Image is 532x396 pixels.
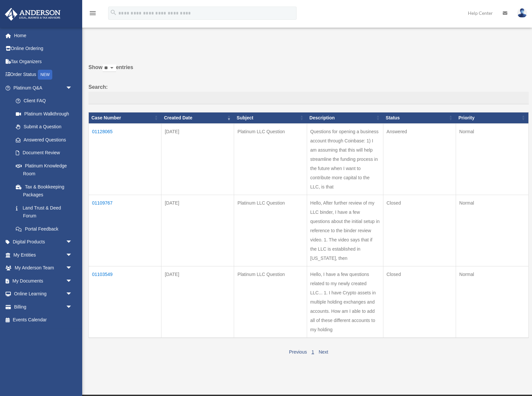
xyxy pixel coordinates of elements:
[9,222,79,235] a: Portal Feedback
[456,195,528,266] td: Normal
[88,63,529,79] label: Show entries
[5,81,79,94] a: Platinum Q&Aarrow_drop_down
[307,195,383,266] td: Hello, After further review of my LLC binder, I have a few questions about the initial setup in r...
[9,133,76,146] a: Answered Questions
[9,146,79,160] a: Document Review
[5,261,82,275] a: My Anderson Teamarrow_drop_down
[9,120,79,134] a: Submit a Question
[383,112,456,123] th: Status: activate to sort column ascending
[383,123,456,195] td: Answered
[89,112,161,123] th: Case Number: activate to sort column ascending
[66,248,79,262] span: arrow_drop_down
[307,123,383,195] td: Questions for opening a business account through Coinbase: 1) I am assuming that this will help s...
[456,112,528,123] th: Priority: activate to sort column ascending
[383,266,456,338] td: Closed
[289,349,307,355] a: Previous
[307,266,383,338] td: Hello, I have a few questions related to my newly created LLC... 1. I have Crypto assets in multi...
[319,349,328,355] a: Next
[110,9,117,16] i: search
[66,287,79,301] span: arrow_drop_down
[89,9,97,17] i: menu
[517,8,527,18] img: User Pic
[89,195,161,266] td: 01109767
[89,123,161,195] td: 01128065
[5,235,82,249] a: Digital Productsarrow_drop_down
[3,8,62,21] img: Anderson Advisors Platinum Portal
[89,12,97,17] a: menu
[5,313,82,327] a: Events Calendar
[66,81,79,95] span: arrow_drop_down
[89,266,161,338] td: 01103549
[9,159,79,180] a: Platinum Knowledge Room
[103,64,116,72] select: Showentries
[66,274,79,288] span: arrow_drop_down
[161,112,234,123] th: Created Date: activate to sort column ascending
[38,70,52,80] div: NEW
[161,195,234,266] td: [DATE]
[9,180,79,201] a: Tax & Bookkeeping Packages
[5,248,82,261] a: My Entitiesarrow_drop_down
[234,195,307,266] td: Platinum LLC Question
[234,112,307,123] th: Subject: activate to sort column ascending
[161,266,234,338] td: [DATE]
[5,287,82,301] a: Online Learningarrow_drop_down
[88,83,529,104] label: Search:
[5,55,82,68] a: Tax Organizers
[5,29,82,42] a: Home
[307,112,383,123] th: Description: activate to sort column ascending
[456,266,528,338] td: Normal
[5,68,82,82] a: Order StatusNEW
[66,300,79,314] span: arrow_drop_down
[161,123,234,195] td: [DATE]
[5,274,82,287] a: My Documentsarrow_drop_down
[234,123,307,195] td: Platinum LLC Question
[66,235,79,249] span: arrow_drop_down
[5,42,82,55] a: Online Ordering
[9,201,79,222] a: Land Trust & Deed Forum
[456,123,528,195] td: Normal
[5,300,82,313] a: Billingarrow_drop_down
[383,195,456,266] td: Closed
[9,107,79,120] a: Platinum Walkthrough
[311,349,314,355] a: 1
[66,261,79,275] span: arrow_drop_down
[88,92,529,104] input: Search:
[234,266,307,338] td: Platinum LLC Question
[9,94,79,108] a: Client FAQ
